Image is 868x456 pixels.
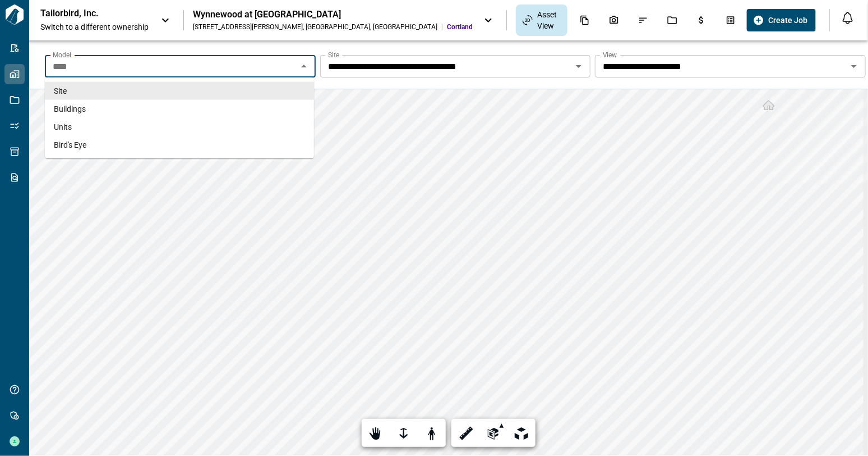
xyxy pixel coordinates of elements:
button: Close [296,58,312,74]
p: Tailorbird, Inc. [40,8,141,19]
div: Photos [602,11,626,30]
label: View [603,50,617,60]
span: Buildings [54,103,86,115]
label: Site [328,50,339,60]
div: Issues & Info [631,11,655,30]
div: Budgets [690,11,713,30]
span: Bird's Eye [54,139,86,151]
div: Jobs [661,11,684,30]
span: Cortland [447,22,473,31]
button: Open [846,58,862,74]
span: Switch to a different ownership [40,21,150,33]
div: Wynnewood at [GEOGRAPHIC_DATA] [193,9,473,20]
button: Open [571,58,587,74]
button: Create Job [747,9,816,31]
span: Create Job [769,15,808,26]
div: Asset View [516,4,567,36]
div: [STREET_ADDRESS][PERSON_NAME] , [GEOGRAPHIC_DATA] , [GEOGRAPHIC_DATA] [193,22,437,31]
span: Site [54,85,67,97]
span: Units [54,121,72,133]
label: Model [53,50,71,60]
span: Asset View [537,9,561,31]
div: Takeoff Center [719,11,742,30]
div: Documents [573,11,597,30]
button: Open notification feed [839,9,857,27]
